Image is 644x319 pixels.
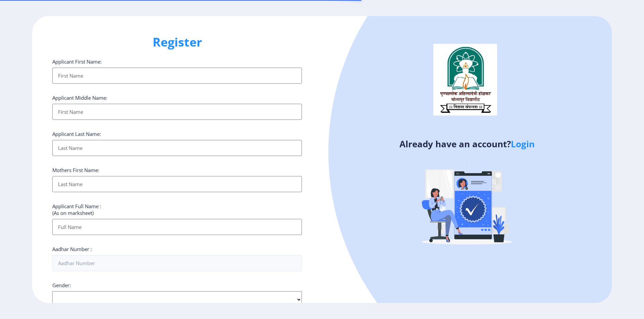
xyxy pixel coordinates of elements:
a: Login [511,138,535,150]
img: logo [433,44,497,115]
input: Aadhar Number [52,255,302,271]
label: Aadhar Number : [52,246,92,252]
input: Full Name [52,219,302,235]
label: Applicant Middle Name: [52,94,107,101]
label: Mothers First Name: [52,167,99,173]
input: First Name [52,104,302,120]
label: Applicant First Name: [52,58,102,65]
input: Last Name [52,140,302,156]
h1: Register [52,34,302,50]
label: Applicant Full Name : (As on marksheet) [52,203,101,216]
label: Applicant Last Name: [52,131,101,137]
h4: Already have an account? [327,139,607,149]
img: Verified-rafiki.svg [408,144,526,261]
label: Gender: [52,282,71,289]
input: Last Name [52,176,302,192]
input: First Name [52,68,302,84]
